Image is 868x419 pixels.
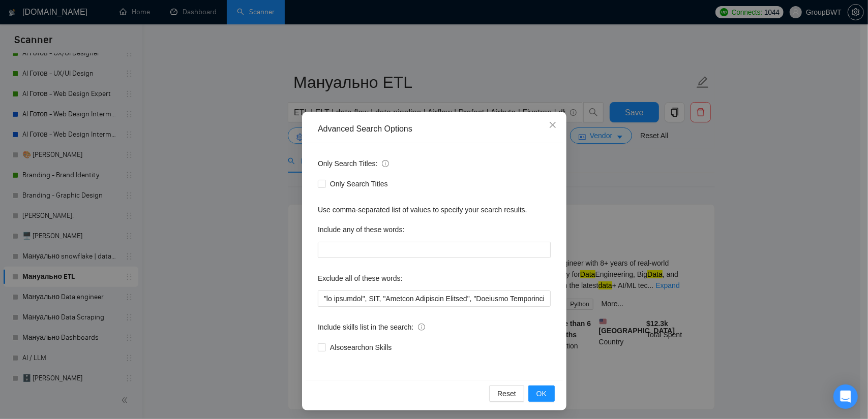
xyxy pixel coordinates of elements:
button: Reset [489,385,524,402]
span: info-circle [382,160,389,167]
button: OK [528,385,554,402]
label: Include any of these words: [318,221,404,238]
div: Advanced Search Options [318,123,551,135]
span: Only Search Titles [326,178,392,189]
label: Exclude all of these words: [318,270,403,286]
span: info-circle [418,324,425,331]
div: Use comma-separated list of values to specify your search results. [318,204,551,215]
span: OK [536,388,546,399]
span: close [549,121,557,129]
button: Close [539,112,566,139]
span: Also search on Skills [326,342,396,353]
span: Only Search Titles: [318,158,389,169]
span: Include skills list in the search: [318,321,425,333]
span: Reset [497,388,516,399]
div: Open Intercom Messenger [833,384,858,409]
